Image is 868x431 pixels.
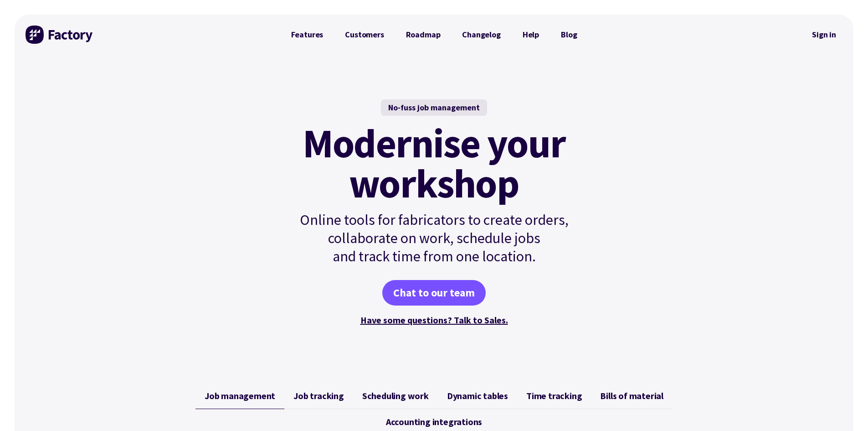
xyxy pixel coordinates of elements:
[205,390,275,401] span: Job management
[526,390,582,401] span: Time tracking
[362,390,429,401] span: Scheduling work
[806,24,842,45] a: Sign in
[293,390,344,401] span: Job tracking
[280,211,588,265] p: Online tools for fabricators to create orders, collaborate on work, schedule jobs and track time ...
[382,280,486,306] a: Chat to our team
[395,26,452,44] a: Roadmap
[280,26,588,44] nav: Primary Navigation
[360,314,508,326] a: Have some questions? Talk to Sales.
[381,99,487,116] div: No-fuss job management
[386,416,482,427] span: Accounting integrations
[447,390,508,401] span: Dynamic tables
[512,26,550,44] a: Help
[303,123,565,203] mark: Modernise your workshop
[334,26,395,44] a: Customers
[822,387,868,431] iframe: Chat Widget
[600,390,663,401] span: Bills of material
[550,26,588,44] a: Blog
[806,24,842,45] nav: Secondary Navigation
[451,26,511,44] a: Changelog
[26,26,94,44] img: Factory
[280,26,334,44] a: Features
